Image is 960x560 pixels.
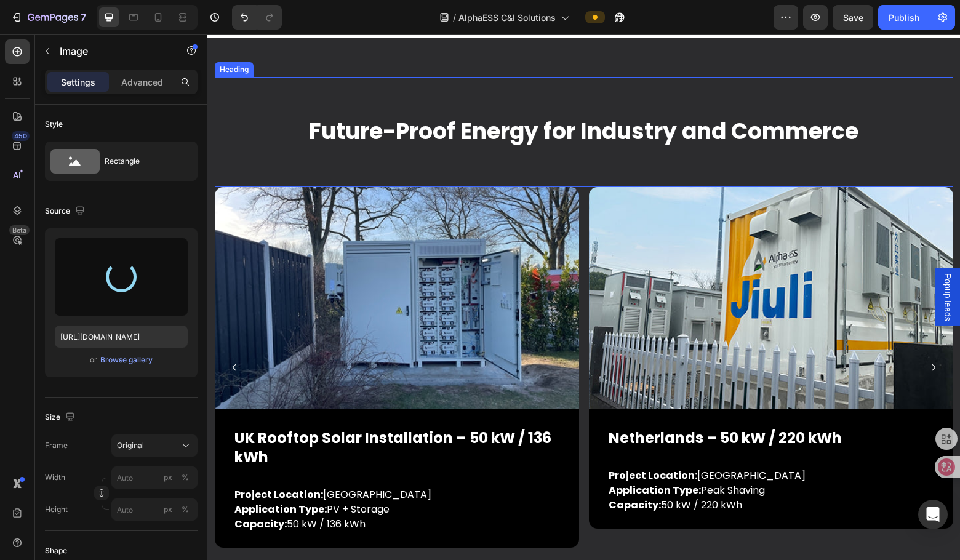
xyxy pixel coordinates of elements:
img: gempages_573455028946207860-bfb332e5-4802-49ac-bc83-2910204dc81d.jpg [7,153,372,374]
span: Original [117,440,144,451]
strong: Project Location: [401,434,490,448]
div: px [164,472,172,483]
div: Publish [889,11,919,24]
input: px% [111,466,198,489]
input: px% [111,498,198,521]
div: Shape [45,545,67,556]
strong: Capacity: [401,463,454,478]
div: Heading [10,30,44,41]
div: % [182,472,189,483]
iframe: Design area [207,34,960,560]
span: AlphaESS C&I Solutions [458,11,556,24]
button: Publish [878,5,930,30]
div: Source [45,203,87,220]
input: https://example.com/image.jpg [55,326,188,348]
strong: Capacity: [27,482,79,497]
strong: Project Location: [27,453,116,467]
strong: Future-Proof Energy for Industry and Commerce [102,81,651,113]
div: Beta [9,225,30,235]
div: Browse gallery [100,354,153,366]
div: Style [45,119,63,130]
img: gempages_573455028946207860-a1e8c6a8-24aa-44da-9e76-bc3dddaae927.jpg [382,153,746,374]
p: Advanced [121,76,163,89]
strong: Application Type: [27,468,119,482]
span: or [90,353,97,367]
p: [GEOGRAPHIC_DATA] PV + Storage 50 kW / 136 kWh [27,453,370,497]
button: Original [111,434,198,457]
button: px [178,470,193,485]
button: px [178,502,193,517]
div: Size [45,409,78,426]
div: Undo/Redo [232,5,282,30]
span: / [453,11,456,24]
div: px [164,504,172,515]
span: Save [843,12,863,23]
div: Open Intercom Messenger [918,500,948,529]
button: % [161,502,175,517]
label: Width [45,472,65,483]
button: Carousel Next Arrow [716,323,736,343]
button: Carousel Back Arrow [17,323,37,343]
p: Settings [61,76,95,89]
strong: Application Type: [401,449,494,463]
label: Frame [45,440,68,451]
button: 7 [5,5,92,30]
strong: UK Rooftop Solar Installation – 50 kW / 136 kWh [27,393,344,433]
p: Netherlands – 50 kW / 220 kWh [401,394,745,413]
button: % [161,470,175,485]
button: Save [833,5,873,30]
p: 7 [81,10,86,25]
div: Rectangle [105,147,180,175]
div: % [182,504,189,515]
span: Popup leads [734,239,746,287]
p: Image [60,44,164,58]
p: [GEOGRAPHIC_DATA] Peak Shaving 50 kW / 220 kWh [401,434,745,478]
button: Browse gallery [100,354,153,366]
label: Height [45,504,68,515]
div: 450 [12,131,30,141]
